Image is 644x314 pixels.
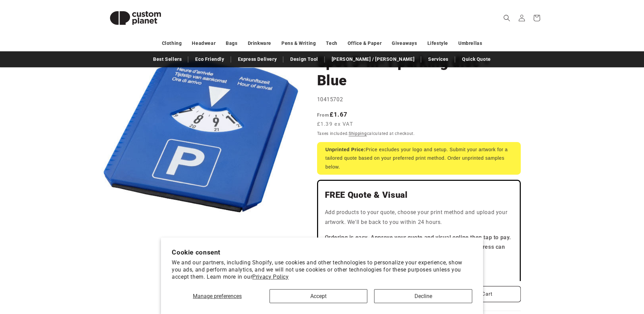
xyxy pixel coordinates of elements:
p: Add products to your quote, choose your print method and upload your artwork. We'll be back to yo... [325,208,513,227]
a: Design Tool [287,53,321,65]
a: Shipping [349,131,367,136]
h1: Spot 5-in-1 parking disc - Blue [317,53,521,90]
a: Headwear [192,37,216,49]
a: Office & Paper [348,37,382,49]
div: Taxes included. calculated at checkout. [317,130,521,137]
a: Services [425,53,452,65]
iframe: Chat Widget [531,241,644,314]
button: Decline [374,289,472,303]
a: Clothing [162,37,182,49]
a: Lifestyle [427,37,448,49]
p: We and our partners, including Shopify, use cookies and other technologies to personalize your ex... [172,259,472,280]
summary: Search [499,11,514,25]
span: Manage preferences [193,293,242,299]
a: Umbrellas [458,37,482,49]
span: 10415702 [317,96,343,103]
a: Drinkware [248,37,271,49]
h2: FREE Quote & Visual [325,190,513,200]
h2: Cookie consent [172,248,472,256]
span: From [317,112,330,118]
a: [PERSON_NAME] / [PERSON_NAME] [328,53,418,65]
a: Bags [226,37,237,49]
strong: Unprinted Price: [326,147,366,152]
a: Tech [326,37,337,49]
a: Express Delivery [235,53,280,65]
img: Custom Planet [102,3,169,33]
strong: Ordering is easy. Approve your quote and visual online then tap to pay. Your order moves straight... [325,234,512,260]
a: Eco Friendly [192,53,227,65]
span: £1.39 ex VAT [317,120,353,128]
a: Pens & Writing [281,37,316,49]
div: Price excludes your logo and setup. Submit your artwork for a tailored quote based on your prefer... [317,142,521,175]
a: Best Sellers [150,53,185,65]
button: Manage preferences [172,289,263,303]
a: Quick Quote [459,53,494,65]
media-gallery: Gallery Viewer [102,37,300,236]
a: Giveaways [392,37,417,49]
strong: £1.67 [317,111,348,118]
button: Accept [270,289,367,303]
a: Privacy Policy [252,274,289,280]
